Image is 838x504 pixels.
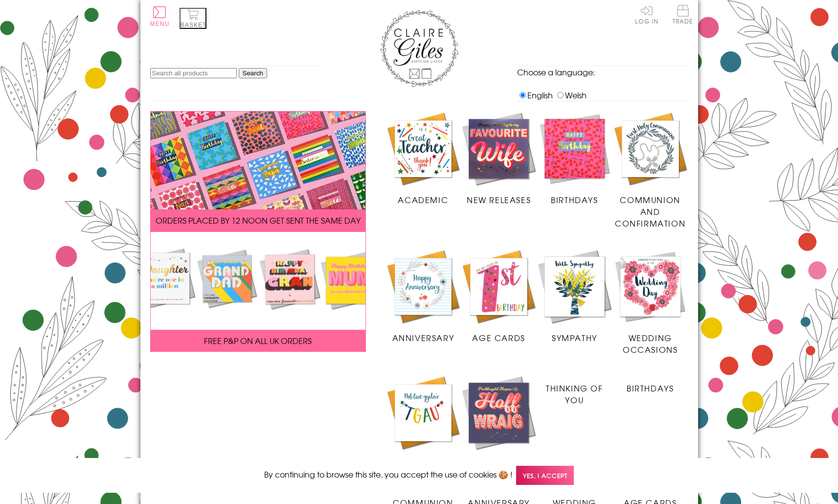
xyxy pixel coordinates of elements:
[461,375,537,470] a: New Releases
[557,92,564,98] input: Welsh
[520,92,526,98] input: English
[673,5,693,24] span: Trade
[517,89,553,101] label: English
[612,249,688,355] a: Wedding Occasions
[150,21,170,27] span: Menu
[472,332,525,344] span: Age Cards
[461,111,537,206] a: New Releases
[612,375,688,394] a: Birthdays
[517,66,688,78] p: Choose a language:
[150,68,237,78] input: Search all products
[537,249,612,344] a: Sympathy
[635,5,658,24] a: Log In
[385,111,461,206] a: Academic
[385,375,461,470] a: Academic
[392,332,454,344] span: Anniversary
[555,89,587,101] label: Welsh
[551,194,598,206] span: Birthdays
[546,382,603,406] span: Thinking of You
[623,332,678,355] span: Wedding Occasions
[150,6,170,27] button: Menu
[156,214,361,226] span: ORDERS PLACED BY 12 NOON GET SENT THE SAME DAY
[673,5,693,26] a: Trade
[615,194,685,229] span: Communion and Confirmation
[516,466,574,485] span: Yes, I accept
[537,375,612,406] a: Thinking of You
[537,111,612,206] a: Birthdays
[467,194,531,206] span: New Releases
[239,68,267,78] input: Search
[398,194,448,206] span: Academic
[204,335,312,346] span: FREE P&P ON ALL UK ORDERS
[461,249,537,344] a: Age Cards
[380,10,458,87] img: Claire Giles Greetings Cards
[385,249,461,344] a: Anniversary
[180,8,206,29] button: Basket
[552,332,597,344] span: Sympathy
[627,382,674,394] span: Birthdays
[612,111,688,229] a: Communion and Confirmation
